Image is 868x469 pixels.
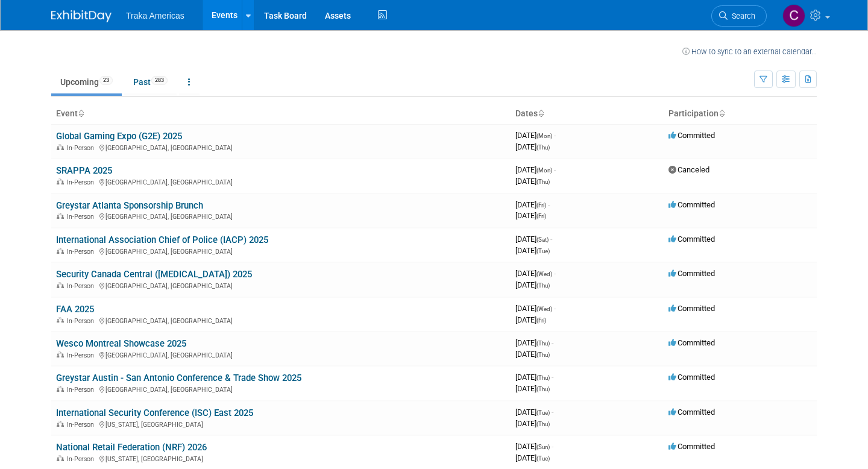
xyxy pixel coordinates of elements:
[515,408,553,417] span: [DATE]
[56,211,506,221] div: [GEOGRAPHIC_DATA], [GEOGRAPHIC_DATA]
[536,178,550,185] span: (Thu)
[515,373,553,382] span: [DATE]
[536,455,550,462] span: (Tue)
[536,421,550,427] span: (Thu)
[515,280,550,289] span: [DATE]
[67,386,98,394] span: In-Person
[554,304,556,313] span: -
[515,350,550,359] span: [DATE]
[536,374,550,381] span: (Thu)
[56,350,506,359] div: [GEOGRAPHIC_DATA], [GEOGRAPHIC_DATA]
[57,386,64,392] img: In-Person Event
[56,200,203,211] a: Greystar Atlanta Sponsorship Brunch
[57,455,64,461] img: In-Person Event
[515,269,556,278] span: [DATE]
[515,200,550,209] span: [DATE]
[51,71,122,93] a: Upcoming23
[552,442,553,451] span: -
[711,5,767,27] a: Search
[51,104,511,124] th: Event
[56,246,506,256] div: [GEOGRAPHIC_DATA], [GEOGRAPHIC_DATA]
[67,178,98,186] span: In-Person
[682,47,817,56] a: How to sync to an external calendar...
[536,386,550,392] span: (Thu)
[515,142,550,151] span: [DATE]
[511,104,664,124] th: Dates
[515,304,556,313] span: [DATE]
[536,271,552,277] span: (Wed)
[515,419,550,428] span: [DATE]
[56,177,506,186] div: [GEOGRAPHIC_DATA], [GEOGRAPHIC_DATA]
[728,11,755,20] span: Search
[668,165,709,174] span: Canceled
[78,109,84,118] a: Sort by Event Name
[515,315,546,324] span: [DATE]
[56,419,506,429] div: [US_STATE], [GEOGRAPHIC_DATA]
[536,236,549,243] span: (Sat)
[548,200,550,209] span: -
[668,200,715,209] span: Committed
[56,280,506,290] div: [GEOGRAPHIC_DATA], [GEOGRAPHIC_DATA]
[782,4,805,27] img: Chris Obarski
[552,338,553,347] span: -
[56,142,506,152] div: [GEOGRAPHIC_DATA], [GEOGRAPHIC_DATA]
[515,246,550,255] span: [DATE]
[515,384,550,393] span: [DATE]
[515,338,553,347] span: [DATE]
[668,373,715,382] span: Committed
[56,165,112,176] a: SRAPPA 2025
[57,144,64,150] img: In-Person Event
[67,248,98,256] span: In-Person
[538,109,544,118] a: Sort by Start Date
[57,213,64,219] img: In-Person Event
[56,131,182,142] a: Global Gaming Expo (G2E) 2025
[67,351,98,359] span: In-Person
[57,351,64,357] img: In-Person Event
[57,317,64,323] img: In-Person Event
[536,340,550,347] span: (Thu)
[515,453,550,462] span: [DATE]
[719,109,725,118] a: Sort by Participation Type
[536,167,552,174] span: (Mon)
[126,11,184,20] span: Traka Americas
[554,165,556,174] span: -
[515,442,553,451] span: [DATE]
[56,338,186,349] a: Wesco Montreal Showcase 2025
[56,234,268,245] a: International Association Chief of Police (IACP) 2025
[668,408,715,417] span: Committed
[515,165,556,174] span: [DATE]
[536,144,550,151] span: (Thu)
[668,338,715,347] span: Committed
[515,211,546,220] span: [DATE]
[67,421,98,429] span: In-Person
[664,104,817,124] th: Participation
[56,269,252,280] a: Security Canada Central ([MEDICAL_DATA]) 2025
[515,177,550,186] span: [DATE]
[536,444,550,450] span: (Sun)
[668,269,715,278] span: Committed
[552,408,553,417] span: -
[536,306,552,312] span: (Wed)
[536,351,550,358] span: (Thu)
[51,10,112,22] img: ExhibitDay
[67,144,98,152] span: In-Person
[554,269,556,278] span: -
[57,421,64,427] img: In-Person Event
[536,409,550,416] span: (Tue)
[515,234,552,244] span: [DATE]
[56,373,301,383] a: Greystar Austin - San Antonio Conference & Trade Show 2025
[67,455,98,463] span: In-Person
[67,213,98,221] span: In-Person
[99,76,113,85] span: 23
[151,76,168,85] span: 283
[57,248,64,254] img: In-Person Event
[668,234,715,244] span: Committed
[668,442,715,451] span: Committed
[67,317,98,325] span: In-Person
[56,442,207,453] a: National Retail Federation (NRF) 2026
[57,178,64,184] img: In-Person Event
[56,384,506,394] div: [GEOGRAPHIC_DATA], [GEOGRAPHIC_DATA]
[57,282,64,288] img: In-Person Event
[56,408,253,418] a: International Security Conference (ISC) East 2025
[536,213,546,219] span: (Fri)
